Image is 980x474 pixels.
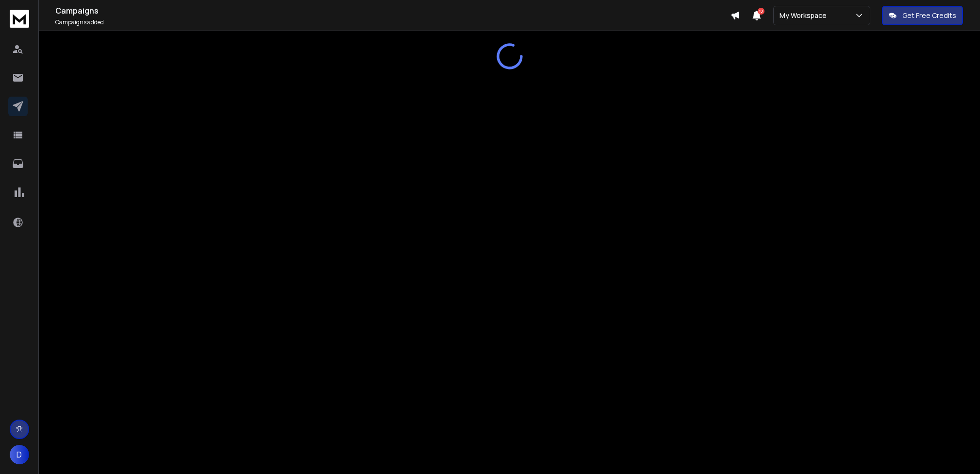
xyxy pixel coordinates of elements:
span: 10 [758,8,764,15]
img: logo [10,10,29,28]
button: D [10,445,29,464]
p: Get Free Credits [902,11,956,20]
button: Get Free Credits [882,6,963,25]
h1: Campaigns [55,5,731,17]
p: My Workspace [780,11,831,20]
p: Campaigns added [55,18,731,26]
